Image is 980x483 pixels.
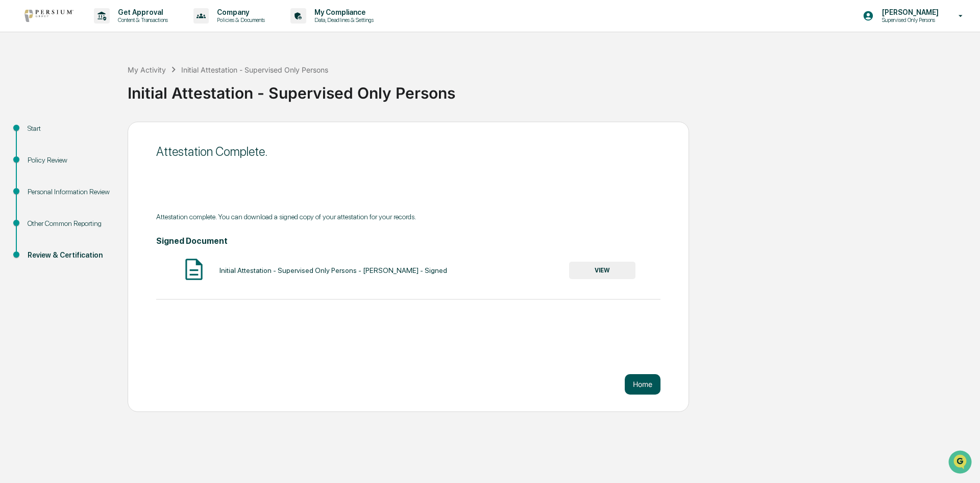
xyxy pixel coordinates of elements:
a: 🗄️Attestations [70,125,131,143]
img: 1746055101610-c473b297-6a78-478c-a979-82029cc54cd1 [10,78,29,97]
p: Get Approval [110,8,173,16]
div: Start new chat [35,78,167,88]
a: 🔎Data Lookup [6,144,68,163]
p: My Compliance [306,8,379,16]
iframe: Open customer support [947,449,975,477]
div: Other Common Reporting [28,218,111,229]
span: Attestations [84,129,127,139]
div: Initial Attestation - Supervised Only Persons [128,76,975,102]
span: Data Lookup [20,148,64,158]
div: 🖐️ [10,130,18,138]
div: 🗄️ [74,130,82,138]
div: Initial Attestation - Supervised Only Persons [181,65,328,74]
div: Policy Review [28,155,111,166]
p: [PERSON_NAME] [874,8,944,16]
span: Pylon [102,173,124,181]
div: Review & Certification [28,250,111,261]
div: My Activity [128,65,166,74]
div: Start [28,123,111,134]
h4: Signed Document [156,236,660,246]
input: Clear [27,47,168,57]
img: Document Icon [181,257,207,282]
div: Initial Attestation - Supervised Only Persons - [PERSON_NAME] - Signed [219,266,447,274]
button: Home [625,374,660,395]
div: We're available if you need us! [35,88,129,97]
p: Company [209,8,270,16]
button: Start new chat [174,81,186,94]
a: Powered byPylon [72,173,124,181]
a: 🖐️Preclearance [6,125,70,143]
p: How can we help? [10,21,186,38]
div: 🔎 [10,149,18,157]
p: Data, Deadlines & Settings [306,16,379,24]
p: Policies & Documents [209,16,270,24]
div: Personal Information Review [28,187,111,197]
button: VIEW [569,262,635,279]
img: logo [24,10,73,22]
p: Content & Transactions [110,16,173,24]
p: Supervised Only Persons [874,16,944,24]
span: Preclearance [20,129,66,139]
div: Attestation Complete. [156,144,660,159]
div: Attestation complete. You can download a signed copy of your attestation for your records. [156,213,660,221]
